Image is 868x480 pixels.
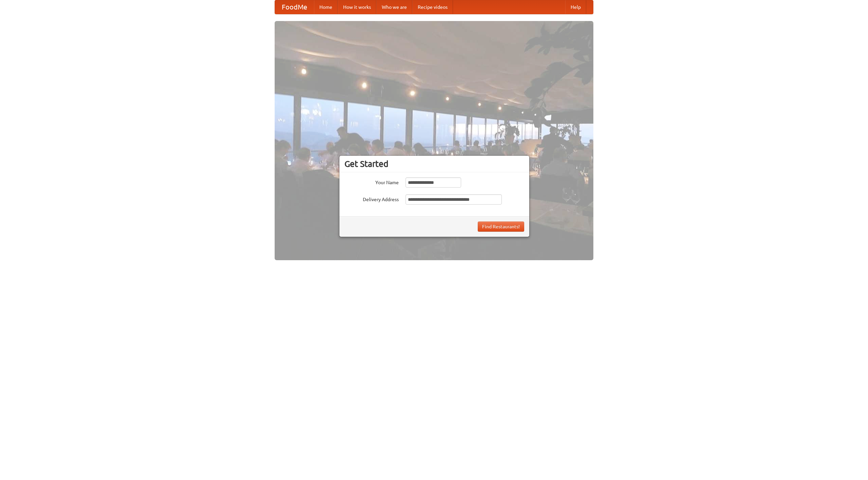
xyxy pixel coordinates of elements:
a: Help [565,0,586,14]
a: Recipe videos [412,0,453,14]
a: FoodMe [275,0,314,14]
h3: Get Started [344,159,524,169]
a: Home [314,0,338,14]
label: Your Name [344,177,399,186]
label: Delivery Address [344,194,399,203]
button: Find Restaurants! [478,222,524,232]
a: Who we are [376,0,412,14]
a: How it works [338,0,376,14]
